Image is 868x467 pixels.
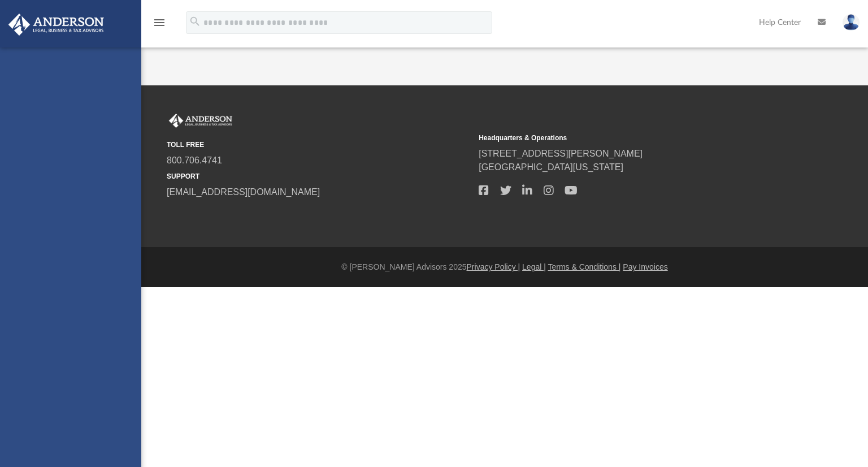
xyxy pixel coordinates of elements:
img: Anderson Advisors Platinum Portal [5,14,107,36]
small: Headquarters & Operations [479,133,783,143]
div: © [PERSON_NAME] Advisors 2025 [141,261,868,273]
img: User Pic [843,14,860,31]
a: [STREET_ADDRESS][PERSON_NAME] [479,149,643,158]
a: Privacy Policy | [467,262,520,271]
i: menu [153,16,166,29]
i: search [189,15,201,28]
a: [EMAIL_ADDRESS][DOMAIN_NAME] [167,187,320,197]
small: SUPPORT [167,171,471,181]
a: menu [153,21,166,29]
img: Anderson Advisors Platinum Portal [167,114,235,128]
a: Pay Invoices [623,262,667,271]
small: TOLL FREE [167,140,471,150]
a: Terms & Conditions | [548,262,621,271]
a: 800.706.4741 [167,155,222,165]
a: [GEOGRAPHIC_DATA][US_STATE] [479,162,623,172]
a: Legal | [522,262,546,271]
